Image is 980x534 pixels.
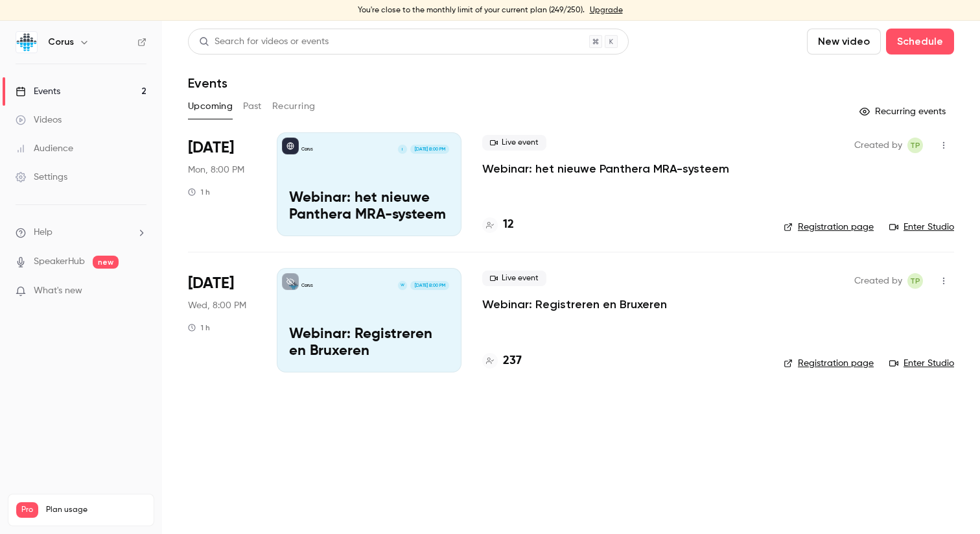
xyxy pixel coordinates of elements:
[93,256,119,269] span: new
[784,221,874,234] a: Registration page
[590,5,623,16] a: Upgrade
[188,132,256,236] div: Sep 1 Mon, 8:00 PM (Europe/Amsterdam)
[188,164,244,176] span: Mon, 8:00 PM
[34,255,85,269] a: SpeakerHub
[854,138,902,153] span: Created by
[188,268,256,372] div: Sep 3 Wed, 8:00 PM (Europe/Amsterdam)
[34,226,52,239] span: Help
[784,357,874,370] a: Registration page
[272,96,316,117] button: Recurring
[910,138,920,153] span: TP
[503,216,514,234] h4: 12
[482,161,729,176] a: Webinar: het nieuwe Panthera MRA-systeem
[410,145,449,154] span: [DATE] 8:00 PM
[503,352,522,370] h4: 237
[289,326,449,360] p: Webinar: Registreren en Bruxeren
[243,96,262,117] button: Past
[289,190,449,224] p: Webinar: het nieuwe Panthera MRA-systeem
[482,352,522,370] a: 237
[889,221,954,234] a: Enter Studio
[188,187,210,197] div: 1 h
[16,502,38,518] span: Pro
[188,96,233,117] button: Upcoming
[889,357,954,370] a: Enter Studio
[482,135,546,151] span: Live event
[16,32,37,53] img: Corus
[886,29,954,55] button: Schedule
[907,273,923,289] span: Tessa Peters
[199,35,329,49] div: Search for videos or events
[46,505,146,515] span: Plan usage
[188,299,246,312] span: Wed, 8:00 PM
[482,216,514,234] a: 12
[16,142,73,155] div: Audience
[397,144,408,154] div: I
[188,322,210,333] div: 1 h
[807,29,881,55] button: New video
[910,273,920,289] span: TP
[301,282,313,289] p: Corus
[188,138,234,158] span: [DATE]
[482,271,546,286] span: Live event
[16,171,67,184] div: Settings
[16,85,60,98] div: Events
[854,101,954,122] button: Recurring events
[907,138,923,153] span: Tessa Peters
[188,273,234,294] span: [DATE]
[410,281,449,290] span: [DATE] 8:00 PM
[277,268,461,372] a: Webinar: Registreren en BruxerenCorusW[DATE] 8:00 PMWebinar: Registreren en Bruxeren
[16,226,146,239] li: help-dropdown-opener
[277,132,461,236] a: Webinar: het nieuwe Panthera MRA-systeemCorusI[DATE] 8:00 PMWebinar: het nieuwe Panthera MRA-systeem
[16,114,62,127] div: Videos
[301,146,313,152] p: Corus
[482,297,667,312] a: Webinar: Registreren en Bruxeren
[854,273,902,289] span: Created by
[397,280,408,291] div: W
[188,75,227,91] h1: Events
[48,36,74,49] h6: Corus
[34,284,82,298] span: What's new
